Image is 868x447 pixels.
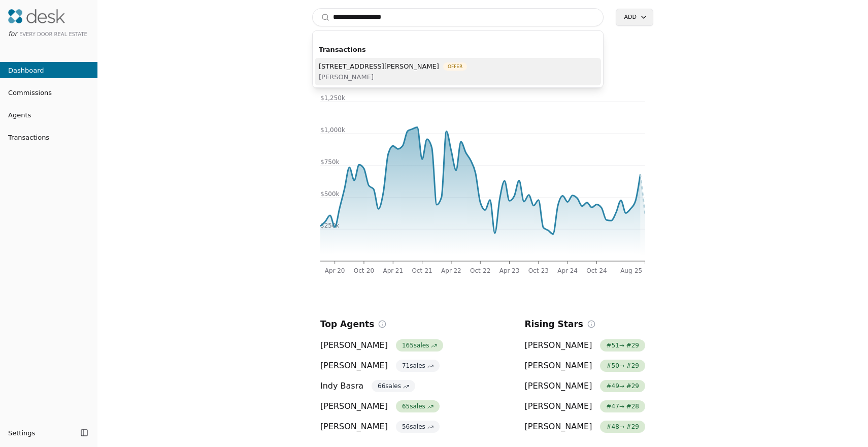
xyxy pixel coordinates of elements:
[320,400,388,412] span: [PERSON_NAME]
[528,267,549,274] tspan: Oct-23
[320,380,363,392] span: Indy Basra
[600,421,645,433] span: # 48 → # 29
[600,360,645,372] span: # 50 → # 29
[8,9,65,23] img: Desk
[319,61,439,72] span: [STREET_ADDRESS][PERSON_NAME]
[443,62,467,71] span: Offer
[525,360,592,372] span: [PERSON_NAME]
[325,267,345,274] tspan: Apr-20
[320,222,340,229] tspan: $250k
[412,267,432,274] tspan: Oct-21
[586,267,607,274] tspan: Oct-24
[441,267,461,274] tspan: Apr-22
[616,9,653,26] button: Add
[600,339,645,352] span: # 51 → # 29
[470,267,490,274] tspan: Oct-22
[320,421,388,433] span: [PERSON_NAME]
[620,267,642,274] tspan: Aug-25
[525,400,592,412] span: [PERSON_NAME]
[320,190,340,198] tspan: $500k
[600,380,645,392] span: # 49 → # 29
[354,267,374,274] tspan: Oct-20
[525,317,583,331] h2: Rising Stars
[8,428,35,438] span: Settings
[525,380,592,392] span: [PERSON_NAME]
[525,339,592,352] span: [PERSON_NAME]
[525,421,592,433] span: [PERSON_NAME]
[396,400,440,412] span: 65 sales
[320,360,388,372] span: [PERSON_NAME]
[320,126,345,134] tspan: $1,000k
[396,339,443,352] span: 165 sales
[315,41,601,58] div: Transactions
[319,72,467,82] span: [PERSON_NAME]
[8,30,17,38] span: for
[383,267,403,274] tspan: Apr-21
[313,39,603,87] div: Suggestions
[19,31,87,37] span: Every Door Real Estate
[320,317,374,331] h2: Top Agents
[320,158,340,166] tspan: $750k
[396,360,440,372] span: 71 sales
[320,339,388,352] span: [PERSON_NAME]
[320,94,345,102] tspan: $1,250k
[372,380,415,392] span: 66 sales
[499,267,520,274] tspan: Apr-23
[600,400,645,412] span: # 47 → # 28
[557,267,578,274] tspan: Apr-24
[4,425,77,441] button: Settings
[396,421,440,433] span: 56 sales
